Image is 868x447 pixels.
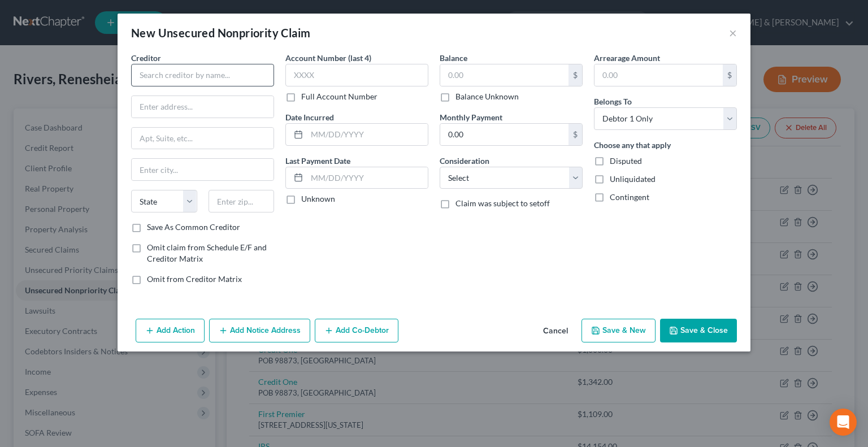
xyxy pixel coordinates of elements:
[285,64,428,86] input: XXXX
[209,319,310,342] button: Add Notice Address
[723,64,736,86] div: $
[440,155,489,167] label: Consideration
[136,319,205,342] button: Add Action
[440,111,502,123] label: Monthly Payment
[315,319,398,342] button: Add Co-Debtor
[594,139,671,151] label: Choose any that apply
[147,274,242,284] span: Omit from Creditor Matrix
[581,319,656,342] button: Save & New
[568,64,582,86] div: $
[132,96,274,118] input: Enter address...
[610,192,649,202] span: Contingent
[440,52,467,64] label: Balance
[455,91,519,102] label: Balance Unknown
[147,242,267,263] span: Omit claim from Schedule E/F and Creditor Matrix
[285,111,334,123] label: Date Incurred
[147,222,240,233] label: Save As Common Creditor
[594,97,632,106] span: Belongs To
[568,124,582,145] div: $
[660,319,737,342] button: Save & Close
[285,52,371,64] label: Account Number (last 4)
[301,193,335,205] label: Unknown
[594,52,660,64] label: Arrearage Amount
[534,320,577,342] button: Cancel
[132,159,274,180] input: Enter city...
[830,409,857,436] div: Open Intercom Messenger
[729,26,737,40] button: ×
[132,128,274,149] input: Apt, Suite, etc...
[440,124,568,145] input: 0.00
[440,64,568,86] input: 0.00
[610,174,656,184] span: Unliquidated
[131,53,161,63] span: Creditor
[307,167,428,189] input: MM/DD/YYYY
[131,25,310,41] div: New Unsecured Nonpriority Claim
[307,124,428,145] input: MM/DD/YYYY
[209,190,275,212] input: Enter zip...
[131,64,274,86] input: Search creditor by name...
[285,155,350,167] label: Last Payment Date
[301,91,377,102] label: Full Account Number
[594,64,723,86] input: 0.00
[610,156,642,166] span: Disputed
[455,198,550,208] span: Claim was subject to setoff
